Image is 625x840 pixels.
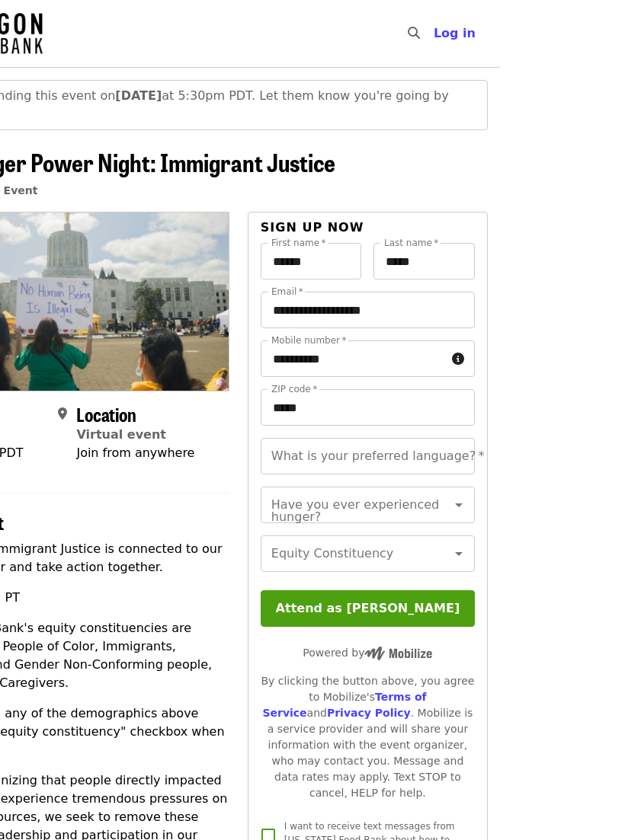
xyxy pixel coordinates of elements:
label: Last name [384,238,438,248]
img: Powered by Mobilize [364,647,432,660]
span: Powered by [303,647,432,659]
input: First name [261,243,362,279]
span: Sign up now [261,220,364,235]
a: Virtual event [76,427,166,442]
button: Open [448,494,470,516]
i: map-marker-alt icon [58,407,67,421]
input: Email [261,292,475,328]
input: ZIP code [261,389,475,426]
label: Email [271,287,303,296]
a: Terms of Service [262,691,426,719]
input: Last name [373,243,475,279]
strong: [DATE] [115,88,162,103]
button: Log in [421,18,488,49]
label: ZIP code [271,385,317,394]
span: Location [76,401,136,427]
span: Join from anywhere [76,446,194,460]
button: Open [448,543,470,564]
button: Attend as [PERSON_NAME] [261,590,475,627]
i: circle-info icon [452,352,464,366]
div: By clicking the button above, you agree to Mobilize's and . Mobilize is a service provider and wi... [261,673,475,801]
a: Privacy Policy [327,707,411,719]
input: Mobile number [261,340,446,377]
input: Search [429,15,441,52]
span: Log in [434,26,476,40]
i: search icon [408,26,420,40]
label: Mobile number [271,336,346,345]
label: First name [271,238,326,248]
input: What is your preferred language? [261,438,475,474]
